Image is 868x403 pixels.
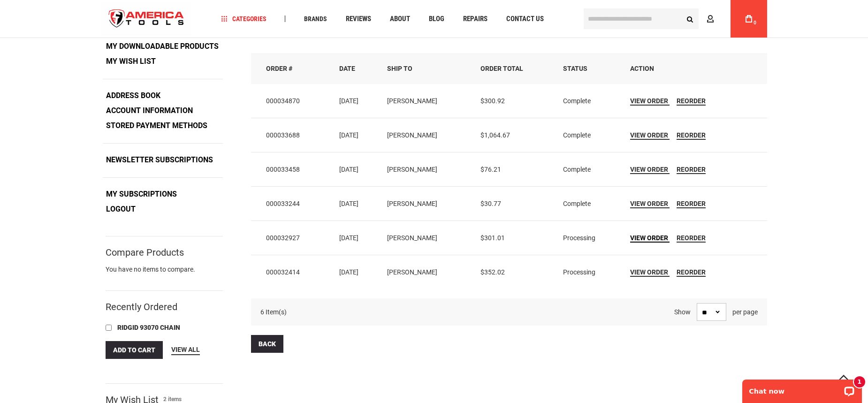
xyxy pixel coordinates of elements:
[681,10,699,28] button: Search
[106,265,223,283] div: You have no items to compare.
[630,234,668,242] span: View Order
[556,186,624,221] td: Complete
[630,268,670,277] a: View Order
[113,346,155,354] span: Add to Cart
[630,268,668,276] span: View Order
[502,13,548,25] a: Contact Us
[677,268,706,276] span: Reorder
[251,152,333,186] td: 000033458
[251,53,333,84] th: Order #
[346,15,371,23] span: Reviews
[624,53,767,84] th: Action
[677,97,706,106] a: Reorder
[103,202,139,216] a: Logout
[101,1,192,37] img: America Tools
[630,131,668,139] span: View Order
[342,13,375,25] a: Reviews
[333,84,381,118] td: [DATE]
[630,166,670,174] a: View Order
[674,308,691,316] strong: Show
[333,152,381,186] td: [DATE]
[677,166,706,173] span: Reorder
[251,221,333,255] td: 000032927
[381,221,474,255] td: [PERSON_NAME]
[333,255,381,289] td: [DATE]
[677,131,706,140] a: Reorder
[260,308,287,316] span: 6 Item(s)
[381,152,474,186] td: [PERSON_NAME]
[480,97,505,105] span: $300.92
[103,119,211,133] a: Stored Payment Methods
[556,84,624,118] td: Complete
[474,53,556,84] th: Order Total
[103,104,196,118] a: Account Information
[677,200,706,208] a: Reorder
[103,187,180,201] a: My Subscriptions
[333,118,381,152] td: [DATE]
[251,255,333,289] td: 000032414
[630,200,670,208] a: View Order
[630,234,670,243] a: View Order
[390,15,410,23] span: About
[556,53,624,84] th: Status
[677,200,706,207] span: Reorder
[556,255,624,289] td: Processing
[106,341,163,359] button: Add to Cart
[480,200,501,207] span: $30.77
[556,118,624,152] td: Complete
[480,166,501,173] span: $76.21
[103,39,222,53] a: My Downloadable Products
[630,97,670,106] a: View Order
[677,234,706,243] a: Reorder
[480,234,505,242] span: $301.01
[630,97,668,105] span: View Order
[480,131,510,139] span: $1,064.67
[381,118,474,152] td: [PERSON_NAME]
[630,131,670,140] a: View Order
[677,166,706,174] a: Reorder
[677,268,706,277] a: Reorder
[463,15,487,23] span: Repairs
[333,186,381,221] td: [DATE]
[754,20,756,25] span: 0
[103,54,159,68] a: My Wish List
[736,373,868,403] iframe: LiveChat chat widget
[556,221,624,255] td: Processing
[101,1,192,37] a: store logo
[429,15,444,23] span: Blog
[103,89,164,103] a: Address Book
[480,268,505,276] span: $352.02
[300,13,331,25] a: Brands
[106,301,177,312] strong: Recently Ordered
[103,153,216,167] a: Newsletter Subscriptions
[425,13,449,25] a: Blog
[677,131,706,139] span: Reorder
[630,166,668,173] span: View Order
[506,15,544,23] span: Contact Us
[677,97,706,105] span: Reorder
[556,152,624,186] td: Complete
[381,84,474,118] td: [PERSON_NAME]
[259,340,276,348] span: Back
[732,308,758,316] span: per page
[251,118,333,152] td: 000033688
[251,335,283,353] a: Back
[171,345,200,355] a: View All
[217,13,271,25] a: Categories
[333,221,381,255] td: [DATE]
[381,186,474,221] td: [PERSON_NAME]
[386,13,414,25] a: About
[171,346,200,353] span: View All
[221,15,266,22] span: Categories
[106,248,184,257] strong: Compare Products
[381,255,474,289] td: [PERSON_NAME]
[304,15,327,22] span: Brands
[115,323,183,333] a: RIDGID 93070 CHAIN
[677,234,706,242] span: Reorder
[117,324,180,331] span: RIDGID 93070 CHAIN
[251,186,333,221] td: 000033244
[381,53,474,84] th: Ship To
